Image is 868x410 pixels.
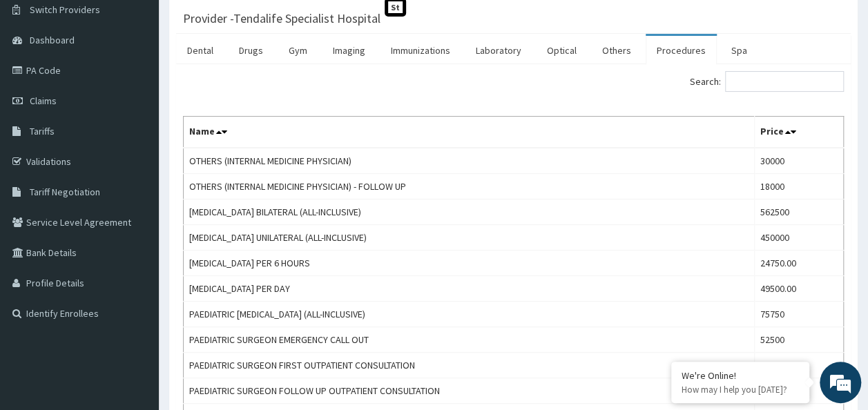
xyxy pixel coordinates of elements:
[184,174,755,199] td: OTHERS (INTERNAL MEDICINE PHYSICIAN) - FOLLOW UP
[754,251,843,276] td: 24750.00
[754,199,843,225] td: 562500
[754,148,843,174] td: 30000
[80,119,191,259] span: We're online!
[380,36,461,65] a: Immunizations
[184,378,755,404] td: PAEDIATRIC SURGEON FOLLOW UP OUTPATIENT CONSULTATION
[322,36,376,65] a: Imaging
[184,353,755,378] td: PAEDIATRIC SURGEON FIRST OUTPATIENT CONSULTATION
[184,148,755,174] td: OTHERS (INTERNAL MEDICINE PHYSICIAN)
[682,369,799,382] div: We're Online!
[754,174,843,199] td: 18000
[278,36,318,65] a: Gym
[184,225,755,251] td: [MEDICAL_DATA] UNILATERAL (ALL-INCLUSIVE)
[682,384,799,396] p: How may I help you today?
[183,12,380,25] h3: Provider - Tendalife Specialist Hospital
[646,36,717,65] a: Procedures
[184,302,755,327] td: PAEDIATRIC [MEDICAL_DATA] (ALL-INCLUSIVE)
[754,353,843,378] td: 52500
[184,199,755,225] td: [MEDICAL_DATA] BILATERAL (ALL-INCLUSIVE)
[176,36,224,65] a: Dental
[30,186,100,198] span: Tariff Negotiation
[226,7,260,40] div: Minimize live chat window
[30,34,75,46] span: Dashboard
[591,36,642,65] a: Others
[72,77,232,95] div: Chat with us now
[30,125,55,137] span: Tariffs
[720,36,758,65] a: Spa
[26,69,56,104] img: d_794563401_company_1708531726252_794563401
[754,327,843,353] td: 52500
[30,95,57,107] span: Claims
[184,327,755,353] td: PAEDIATRIC SURGEON EMERGENCY CALL OUT
[228,36,274,65] a: Drugs
[754,117,843,148] th: Price
[690,71,844,92] label: Search:
[184,276,755,302] td: [MEDICAL_DATA] PER DAY
[754,302,843,327] td: 75750
[725,71,844,92] input: Search:
[754,225,843,251] td: 450000
[536,36,588,65] a: Optical
[465,36,532,65] a: Laboratory
[7,268,263,316] textarea: Type your message and hit 'Enter'
[30,3,100,16] span: Switch Providers
[754,276,843,302] td: 49500.00
[184,251,755,276] td: [MEDICAL_DATA] PER 6 HOURS
[184,117,755,148] th: Name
